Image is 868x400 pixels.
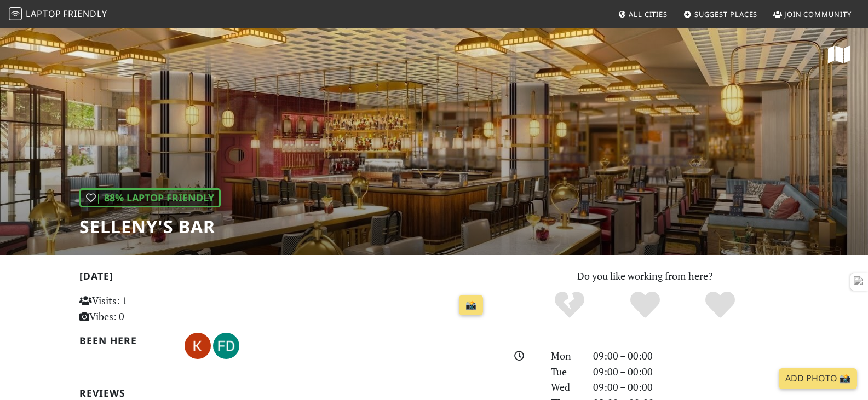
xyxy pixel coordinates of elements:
h2: Reviews [79,387,488,399]
img: LaptopFriendly [9,7,22,20]
span: Suggest Places [694,9,758,19]
a: LaptopFriendly LaptopFriendly [9,5,107,24]
h2: Been here [79,335,172,346]
div: Mon [544,348,586,364]
span: Friendly [63,8,107,20]
div: 09:00 – 00:00 [587,379,796,395]
div: Wed [544,379,586,395]
div: 09:00 – 00:00 [587,364,796,380]
p: Visits: 1 Vibes: 0 [79,293,207,324]
div: Definitely! [682,290,758,320]
span: Laptop [26,8,61,20]
a: Add Photo 📸 [779,368,857,389]
img: 5014-katarzyna.jpg [185,333,211,359]
a: All Cities [613,4,672,24]
a: 📸 [459,295,483,316]
a: Join Community [769,4,856,24]
p: Do you like working from here? [501,268,789,284]
span: Join Community [784,9,852,19]
h1: SELLENY'S Bar [79,216,221,237]
div: 09:00 – 00:00 [587,348,796,364]
div: | 88% Laptop Friendly [79,188,221,207]
img: 4357-fd.jpg [213,333,239,359]
span: FD S [213,338,239,351]
div: No [532,290,607,320]
h2: [DATE] [79,270,488,286]
span: All Cities [629,9,668,19]
div: Tue [544,364,586,380]
div: Yes [607,290,683,320]
span: Katarzyna Flądro [185,338,213,351]
a: Suggest Places [679,4,762,24]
